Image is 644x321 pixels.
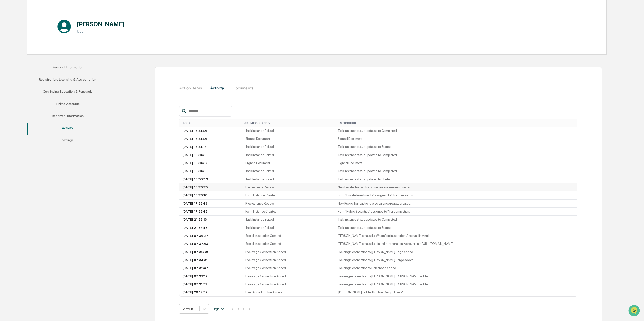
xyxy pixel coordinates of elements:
[179,183,242,191] td: [DATE] 18:26:20
[27,135,108,147] button: Settings
[27,86,108,98] button: Continuing Education & Renewals
[241,307,246,311] button: >
[244,121,333,125] div: Toggle SortBy
[242,256,335,264] td: Brokerage Connection Added
[17,44,66,48] div: We're offline, we'll be back soon
[335,151,577,159] td: Task instance status updated to Completed
[242,183,335,191] td: Preclearance Review
[242,264,335,272] td: Brokerage Connection Added
[242,159,335,167] td: Signed Document
[335,183,577,191] td: New Private Transactions preclearance review created.
[242,127,335,135] td: Task Instance Edited
[179,248,242,256] td: [DATE] 07:35:38
[27,98,108,111] button: Linked Accounts
[242,232,335,240] td: Social Integration Created
[5,11,92,19] p: How can we help?
[335,208,577,216] td: Form "Public Securities" assigned to '' for completion.
[242,216,335,224] td: Task Instance Edited
[3,71,34,80] a: 🔎Data Lookup
[27,62,108,74] button: Personal Information
[213,307,225,311] span: Page 1 of 1
[5,74,9,78] div: 🔎
[335,248,577,256] td: Brokerage connection to [PERSON_NAME] Edge added.
[17,39,83,44] div: Start new chat
[242,143,335,151] td: Task Instance Edited
[339,121,575,125] div: Toggle SortBy
[179,127,242,135] td: [DATE] 16:51:34
[179,208,242,216] td: [DATE] 17:22:42
[179,135,242,143] td: [DATE] 16:51:34
[229,307,235,311] button: |<
[179,224,242,232] td: [DATE] 21:57:48
[179,200,242,208] td: [DATE] 17:22:43
[242,280,335,288] td: Brokerage Connection Added
[27,74,108,86] button: Registration, Licensing & Accreditation
[179,175,242,183] td: [DATE] 16:03:49
[183,121,240,125] div: Toggle SortBy
[37,64,41,68] div: 🗄️
[236,307,241,311] button: <
[242,208,335,216] td: Form Instance Created
[179,256,242,264] td: [DATE] 07:34:31
[335,280,577,288] td: Brokerage connection to [PERSON_NAME] [PERSON_NAME] added.
[335,191,577,200] td: Form "Private Investments" assigned to '' for completion.
[242,175,335,183] td: Task Instance Edited
[242,200,335,208] td: Preclearance Review
[335,127,577,135] td: Task instance status updated to Completed
[242,135,335,143] td: Signed Document
[35,62,65,71] a: 🗄️Attestations
[242,224,335,232] td: Task Instance Edited
[179,151,242,159] td: [DATE] 16:06:19
[179,159,242,167] td: [DATE] 16:06:17
[206,82,229,94] button: Activity
[335,224,577,232] td: Task instance status updated to Started
[335,200,577,208] td: New Public Transactions preclearance review created.
[335,167,577,175] td: Task instance status updated to Completed
[86,40,92,46] button: Start new chat
[179,167,242,175] td: [DATE] 16:06:16
[10,64,33,69] span: Preclearance
[5,64,9,68] div: 🖐️
[335,288,577,296] td: '[PERSON_NAME]' added to User Group ' Users'
[27,111,108,123] button: Reported Information
[179,82,577,94] div: secondary tabs example
[27,123,108,135] button: Activity
[179,272,242,280] td: [DATE] 07:32:12
[242,272,335,280] td: Brokerage Connection Added
[242,151,335,159] td: Task Instance Edited
[77,20,125,28] h1: [PERSON_NAME]
[50,86,61,89] span: Pylon
[5,39,14,48] img: 1746055101610-c473b297-6a78-478c-a979-82029cc54cd1
[242,240,335,248] td: Social Integration Created
[335,232,577,240] td: [PERSON_NAME] created a WhatsApp integration. Account link: null.
[335,256,577,264] td: Brokerage connection to [PERSON_NAME] Fargo added.
[179,232,242,240] td: [DATE] 07:39:27
[335,159,577,167] td: Signed Document
[179,191,242,200] td: [DATE] 18:26:18
[179,264,242,272] td: [DATE] 07:32:47
[247,307,253,311] button: >|
[335,240,577,248] td: [PERSON_NAME] created a LinkedIn integration. Account link: [URL][DOMAIN_NAME].
[628,304,641,318] iframe: Open customer support
[10,73,32,78] span: Data Lookup
[335,175,577,183] td: Task instance status updated to Started
[242,248,335,256] td: Brokerage Connection Added
[335,135,577,143] td: Signed Document
[179,280,242,288] td: [DATE] 07:31:31
[179,216,242,224] td: [DATE] 21:58:13
[335,264,577,272] td: Brokerage connection to Robinhood added.
[77,29,125,33] h3: User
[242,191,335,200] td: Form Instance Created
[335,143,577,151] td: Task instance status updated to Started
[179,82,206,94] button: Action Items
[242,288,335,296] td: User Added to User Group
[335,216,577,224] td: Task instance status updated to Completed
[229,82,257,94] button: Documents
[179,240,242,248] td: [DATE] 07:37:43
[179,143,242,151] td: [DATE] 16:51:17
[36,85,61,89] a: Powered byPylon
[179,288,242,296] td: [DATE] 20:17:32
[3,62,35,71] a: 🖐️Preclearance
[242,167,335,175] td: Task Instance Edited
